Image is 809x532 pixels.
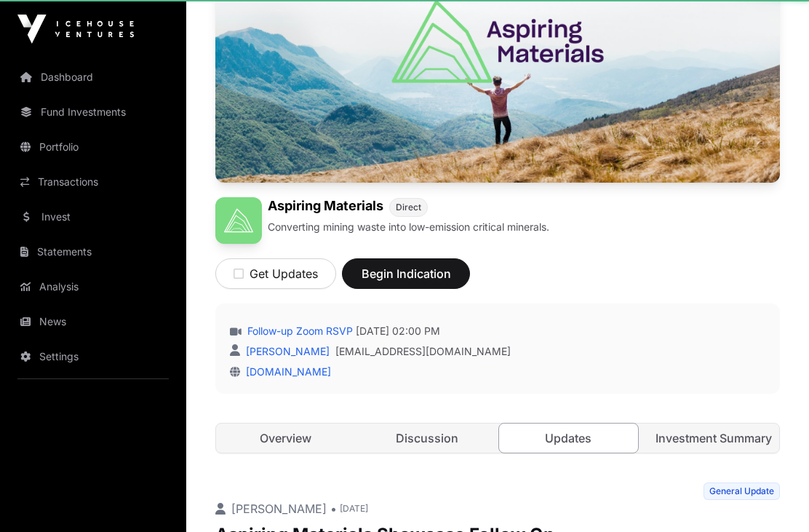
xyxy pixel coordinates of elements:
a: Follow-up Zoom RSVP [244,324,353,338]
a: Transactions [12,166,175,198]
a: Settings [12,341,175,373]
span: [DATE] 02:00 PM [356,324,440,338]
a: News [12,306,175,338]
a: Investment Summary [641,424,780,453]
a: [PERSON_NAME] [243,345,330,357]
a: Discussion [358,424,497,453]
a: Begin Indication [342,273,470,287]
span: Begin Indication [360,265,452,282]
a: Analysis [12,271,175,303]
a: Overview [216,424,355,453]
img: Icehouse Ventures Logo [17,15,134,44]
a: Dashboard [12,61,175,93]
a: Updates [498,423,639,453]
nav: Tabs [216,424,779,453]
span: Direct [396,202,421,213]
a: Fund Investments [12,96,175,128]
a: [EMAIL_ADDRESS][DOMAIN_NAME] [335,344,511,359]
a: Statements [12,236,175,268]
button: Get Updates [215,258,336,289]
h1: Aspiring Materials [268,197,383,217]
p: Converting mining waste into low-emission critical minerals. [268,220,549,234]
iframe: Chat Widget [736,462,809,532]
img: Aspiring Materials [215,197,262,244]
span: General Update [704,483,780,500]
p: [PERSON_NAME] • [215,500,337,517]
a: Portfolio [12,131,175,163]
button: Begin Indication [342,258,470,289]
a: Invest [12,201,175,233]
span: [DATE] [340,503,368,515]
a: [DOMAIN_NAME] [240,365,331,378]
